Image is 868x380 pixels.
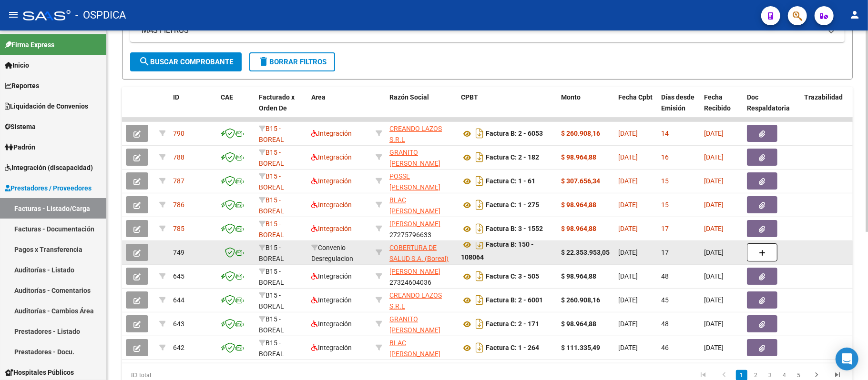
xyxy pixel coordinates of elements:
[5,162,93,173] span: Integración (discapacidad)
[486,225,543,233] strong: Factura B: 3 - 1552
[173,130,184,137] span: 790
[173,249,184,256] span: 749
[561,344,600,351] strong: $ 111.335,49
[661,249,669,256] span: 17
[389,290,453,310] div: 30715848550
[173,296,184,304] span: 644
[259,220,284,239] span: B15 - BOREAL
[704,320,724,328] span: [DATE]
[389,268,440,275] span: [PERSON_NAME]
[259,125,284,143] span: B15 - BOREAL
[249,52,335,71] button: Borrar Filtros
[5,121,36,132] span: Sistema
[221,93,233,101] span: CAE
[849,9,860,20] mat-icon: person
[5,60,29,70] span: Inicio
[661,130,669,137] span: 14
[800,87,858,129] datatable-header-cell: Trazabilidad
[704,93,731,112] span: Fecha Recibido
[259,291,284,310] span: B15 - BOREAL
[700,87,743,129] datatable-header-cell: Fecha Recibido
[389,147,453,167] div: 27312537651
[486,297,543,304] strong: Factura B: 2 - 6001
[704,225,724,232] span: [DATE]
[561,296,600,304] strong: $ 260.908,16
[311,272,352,280] span: Integración
[486,320,539,328] strong: Factura C: 2 - 171
[8,9,19,20] mat-icon: menu
[661,201,669,209] span: 15
[258,56,269,67] mat-icon: delete
[5,367,74,378] span: Hospitales Públicos
[173,177,184,185] span: 787
[561,93,581,101] span: Monto
[173,153,184,161] span: 788
[389,339,440,358] span: BLAC [PERSON_NAME]
[661,225,669,232] span: 17
[311,320,352,328] span: Integración
[661,344,669,351] span: 46
[173,93,179,101] span: ID
[389,196,440,215] span: BLAC [PERSON_NAME]
[173,344,184,351] span: 642
[561,272,596,280] strong: $ 98.964,88
[130,52,242,71] button: Buscar Comprobante
[704,272,724,280] span: [DATE]
[661,296,669,304] span: 45
[618,249,638,256] span: [DATE]
[561,201,596,209] strong: $ 98.964,88
[389,244,449,262] span: COBERTURA DE SALUD S.A. (Boreal)
[704,296,724,304] span: [DATE]
[75,5,126,26] span: - OSPDICA
[747,93,790,112] span: Doc Respaldatoria
[5,183,92,193] span: Prestadores / Proveedores
[311,344,352,351] span: Integración
[389,220,440,228] span: [PERSON_NAME]
[661,272,669,280] span: 48
[5,40,54,50] span: Firma Express
[389,266,453,286] div: 27324604036
[461,241,534,261] strong: Factura B: 150 - 108064
[259,244,284,262] span: B15 - BOREAL
[259,93,295,112] span: Facturado x Orden De
[473,237,486,252] i: Descargar documento
[461,93,478,101] span: CPBT
[473,173,486,189] i: Descargar documento
[259,196,284,215] span: B15 - BOREAL
[618,344,638,351] span: [DATE]
[486,154,539,161] strong: Factura C: 2 - 182
[311,296,352,304] span: Integración
[618,201,638,209] span: [DATE]
[139,56,150,67] mat-icon: search
[389,314,453,334] div: 27312537651
[255,87,307,129] datatable-header-cell: Facturado x Orden De
[311,130,352,137] span: Integración
[389,338,453,358] div: 27375004092
[704,201,724,209] span: [DATE]
[389,149,440,167] span: GRANITO [PERSON_NAME]
[389,171,453,191] div: 27387417295
[389,219,453,239] div: 27275796633
[704,130,724,137] span: [DATE]
[704,177,724,185] span: [DATE]
[561,153,596,161] strong: $ 98.964,88
[618,296,638,304] span: [DATE]
[389,125,442,143] span: CREANDO LAZOS S.R.L
[258,58,327,66] span: Borrar Filtros
[311,177,352,185] span: Integración
[473,269,486,284] i: Descargar documento
[173,225,184,232] span: 785
[386,87,457,129] datatable-header-cell: Razón Social
[618,93,653,101] span: Fecha Cpbt
[618,153,638,161] span: [DATE]
[486,201,539,209] strong: Factura C: 1 - 275
[804,93,843,101] span: Trazabilidad
[259,172,284,191] span: B15 - BOREAL
[661,153,669,161] span: 16
[389,123,453,143] div: 30715848550
[311,244,353,262] span: Convenio Desregulacion
[173,320,184,328] span: 643
[389,93,429,101] span: Razón Social
[661,320,669,328] span: 48
[743,87,800,129] datatable-header-cell: Doc Respaldatoria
